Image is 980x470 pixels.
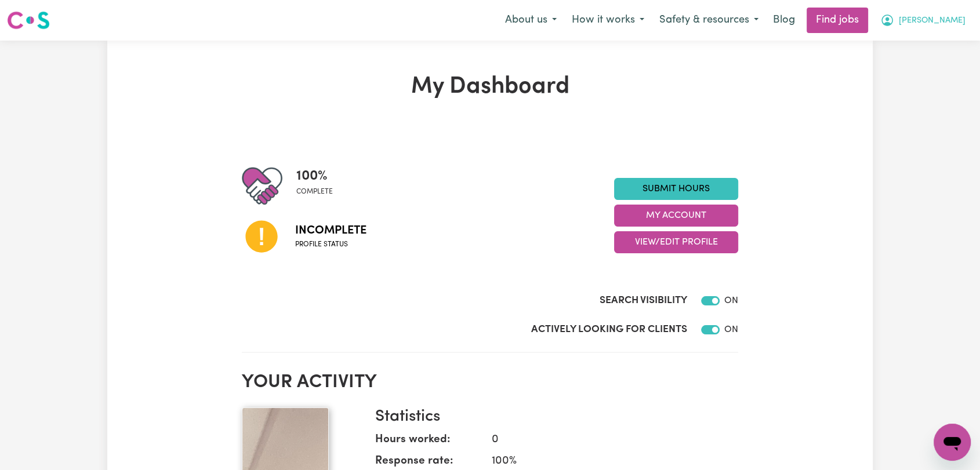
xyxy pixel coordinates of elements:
[7,7,50,34] a: Careseekers logo
[375,407,729,427] h3: Statistics
[724,325,738,334] span: ON
[934,424,971,461] iframe: Button to launch messaging window
[531,322,687,337] label: Actively Looking for Clients
[375,432,482,453] dt: Hours worked:
[482,453,729,470] dd: 100 %
[242,73,738,101] h1: My Dashboard
[482,432,729,449] dd: 0
[724,296,738,305] span: ON
[498,8,564,32] button: About us
[614,231,738,253] button: View/Edit Profile
[295,222,366,239] span: Incomplete
[873,8,973,32] button: My Account
[242,371,738,394] h2: Your activity
[296,187,333,197] span: complete
[296,166,342,206] div: Profile completeness: 100%
[614,178,738,200] a: Submit Hours
[600,293,687,308] label: Search Visibility
[766,8,802,33] a: Blog
[807,8,868,33] a: Find jobs
[295,239,366,250] span: Profile status
[296,166,333,187] span: 100 %
[564,8,652,32] button: How it works
[652,8,766,32] button: Safety & resources
[899,14,966,27] span: [PERSON_NAME]
[7,10,50,31] img: Careseekers logo
[614,205,738,227] button: My Account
